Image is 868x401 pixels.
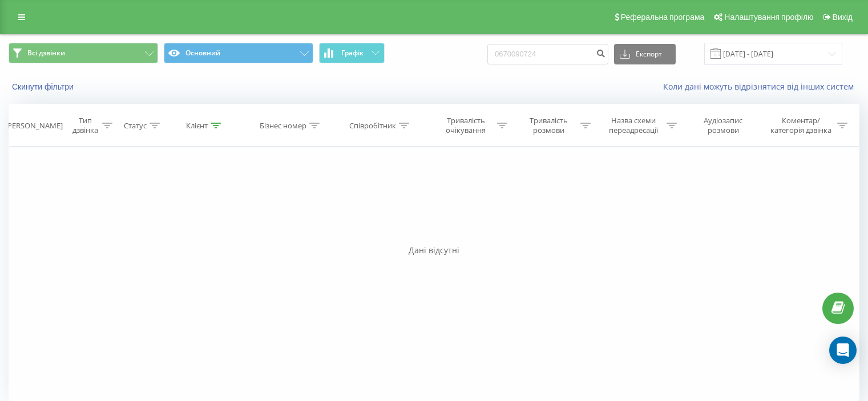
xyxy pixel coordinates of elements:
[829,337,857,364] div: Open Intercom Messenger
[260,121,306,131] div: Бізнес номер
[186,121,208,131] div: Клієнт
[520,116,578,135] div: Тривалість розмови
[614,44,676,64] button: Експорт
[438,116,495,135] div: Тривалість очікування
[9,43,158,63] button: Всі дзвінки
[5,121,63,131] div: [PERSON_NAME]
[27,48,65,58] span: Всі дзвінки
[341,49,364,57] span: Графік
[164,43,313,63] button: Основний
[124,121,147,131] div: Статус
[663,81,859,92] a: Коли дані можуть відрізнятися вiд інших систем
[487,44,608,64] input: Пошук за номером
[349,121,396,131] div: Співробітник
[690,116,757,135] div: Аудіозапис розмови
[9,82,79,92] button: Скинути фільтри
[319,43,385,63] button: Графік
[9,245,859,256] div: Дані відсутні
[724,13,813,22] span: Налаштування профілю
[604,116,664,135] div: Назва схеми переадресації
[768,116,834,135] div: Коментар/категорія дзвінка
[621,13,705,22] span: Реферальна програма
[72,116,99,135] div: Тип дзвінка
[833,13,853,22] span: Вихід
